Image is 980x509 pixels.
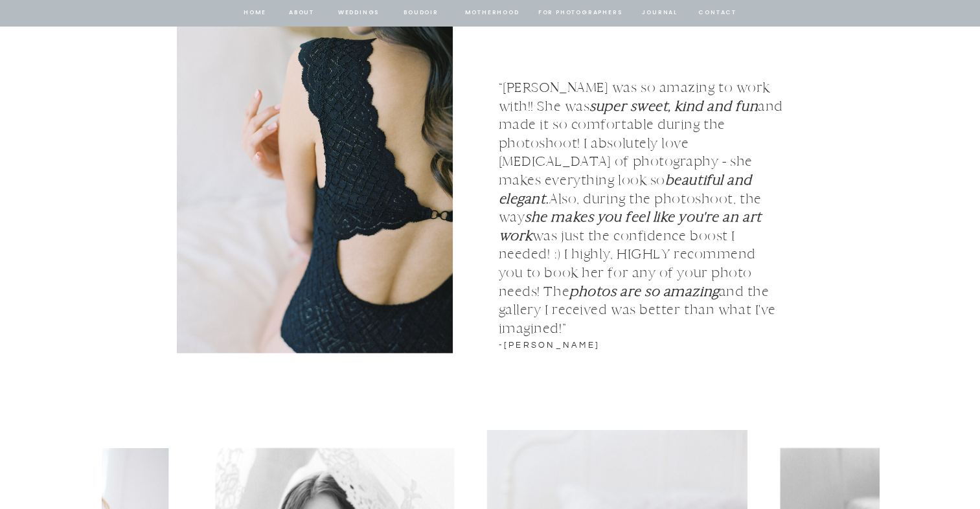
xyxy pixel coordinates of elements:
[697,7,738,19] a: contact
[337,7,381,19] a: Weddings
[589,98,758,115] b: super sweet, kind and fun
[465,7,519,19] a: Motherhood
[499,209,762,244] b: she makes you feel like you're an art work
[569,283,719,300] b: photos are so amazing
[499,78,784,321] p: “[PERSON_NAME] was so amazing to work with!! She was and made it so comfortable during the photos...
[538,7,622,19] a: for photographers
[288,7,315,19] a: about
[499,172,752,207] b: beautiful and elegant.
[243,7,268,19] a: home
[640,7,680,19] a: journal
[403,7,440,19] a: BOUDOIR
[499,339,650,354] h3: -[PERSON_NAME]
